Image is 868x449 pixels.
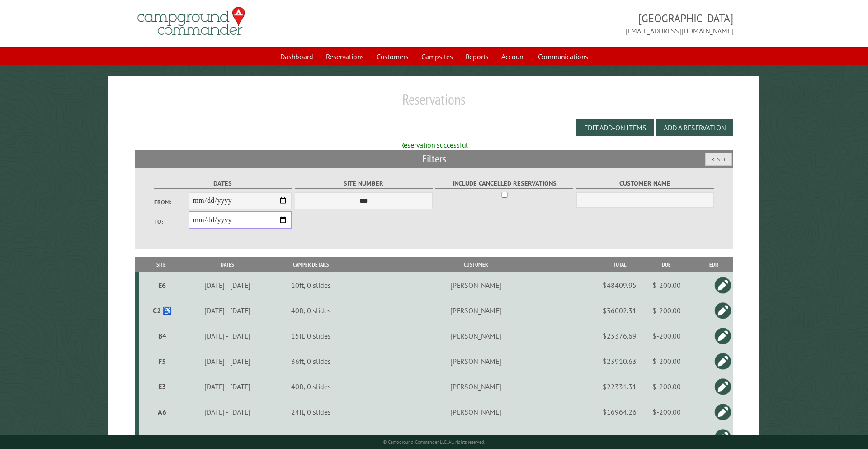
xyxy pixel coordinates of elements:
td: 24ft, 0 slides [272,399,350,425]
th: Total [601,257,638,272]
a: Campsites [416,48,458,65]
td: $48409.95 [601,272,638,298]
div: [DATE] - [DATE] [184,331,271,340]
div: F7 [143,433,182,442]
div: B4 [143,331,182,340]
img: Campground Commander [135,4,248,39]
label: Dates [154,178,292,189]
td: $-200.00 [638,374,695,399]
h1: Reservations [135,91,734,115]
th: Customer [350,257,601,272]
td: $36002.31 [601,298,638,323]
a: Communications [533,48,594,65]
div: [DATE] - [DATE] [184,433,271,442]
th: Dates [183,257,273,272]
div: [DATE] - [DATE] [184,357,271,366]
td: $23910.63 [601,349,638,374]
div: [DATE] - [DATE] [184,407,271,416]
td: $-200.00 [638,272,695,298]
label: To: [154,217,189,226]
div: [DATE] - [DATE] [184,382,271,391]
td: [PERSON_NAME] [350,349,601,374]
td: $-200.00 [638,349,695,374]
td: [PERSON_NAME] [350,298,601,323]
div: A6 [143,407,182,416]
button: Add a Reservation [656,119,733,136]
div: C2 ♿ [143,306,182,315]
td: 10ft, 0 slides [272,272,350,298]
div: [DATE] - [DATE] [184,281,271,290]
td: [PERSON_NAME] [350,323,601,349]
div: Reservation successful [135,140,734,150]
button: Edit Add-on Items [576,119,654,136]
td: 15ft, 0 slides [272,323,350,349]
a: Customers [371,48,414,65]
td: [PERSON_NAME] [350,272,601,298]
td: $25376.69 [601,323,638,349]
td: $22331.31 [601,374,638,399]
label: From: [154,198,189,206]
td: $16964.26 [601,399,638,425]
a: Reservations [321,48,369,65]
th: Camper Details [272,257,350,272]
h2: Filters [135,150,734,167]
td: $-200.00 [638,323,695,349]
th: Edit [695,257,734,272]
label: Customer Name [576,178,714,189]
td: 40ft, 0 slides [272,298,350,323]
td: 36ft, 0 slides [272,349,350,374]
div: F5 [143,357,182,366]
small: © Campground Commander LLC. All rights reserved. [383,439,485,445]
label: Site Number [295,178,433,189]
div: E3 [143,382,182,391]
td: [PERSON_NAME] [350,374,601,399]
th: Site [139,257,183,272]
button: Reset [705,153,732,166]
td: 40ft, 0 slides [272,374,350,399]
a: Reports [460,48,494,65]
a: Account [496,48,531,65]
td: [PERSON_NAME] [350,399,601,425]
th: Due [638,257,695,272]
td: $-200.00 [638,298,695,323]
td: $-200.00 [638,399,695,425]
a: Dashboard [275,48,319,65]
div: [DATE] - [DATE] [184,306,271,315]
div: E6 [143,281,182,290]
span: [GEOGRAPHIC_DATA] [EMAIL_ADDRESS][DOMAIN_NAME] [434,11,733,36]
label: Include Cancelled Reservations [435,178,573,189]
